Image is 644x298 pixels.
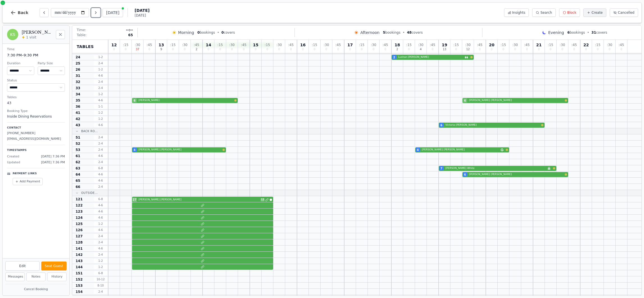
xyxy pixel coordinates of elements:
span: 2 - 4 [94,141,107,146]
span: Create [591,10,603,15]
span: [PERSON_NAME] [PERSON_NAME] [139,198,259,202]
span: : 30 [229,43,235,47]
span: 12 [260,198,265,201]
span: 121 [76,197,83,201]
span: : 45 [477,43,482,47]
button: Messages [5,272,25,281]
span: Search [540,10,552,15]
button: Block [559,8,580,17]
button: Search [532,8,555,17]
span: 2 - 4 [94,253,107,257]
h2: [PERSON_NAME] sells [22,29,53,35]
span: 41 [76,111,80,115]
span: 2 - 4 [94,234,107,238]
span: [DATE] [135,13,149,18]
span: 42 [76,117,80,121]
span: 0 [337,48,339,51]
span: 4 - 6 [94,216,107,220]
p: [EMAIL_ADDRESS][DOMAIN_NAME] [7,137,65,141]
span: Outside... [81,191,98,195]
span: Tables [77,44,94,49]
span: 0 [172,48,174,51]
span: : 45 [147,43,152,47]
span: : 30 [513,43,518,47]
span: : 45 [524,43,530,47]
span: 0 [221,31,224,35]
span: 13 [443,48,446,51]
span: --:-- [126,28,133,32]
span: 128 [76,240,83,245]
span: Lushan [PERSON_NAME] [398,55,464,59]
span: Table: [77,33,87,37]
span: 0 [302,48,304,51]
dd: 7:30 PM – 9:30 PM [7,52,65,58]
span: 1 - 1 [94,104,107,109]
button: Cancel Booking [5,286,67,293]
dt: Booking Type [7,109,65,114]
span: 0 [491,48,493,51]
span: 0 [290,48,292,51]
span: 0 [266,48,268,51]
dt: Tables [7,95,65,100]
span: 64 [76,172,80,177]
span: Created [7,154,19,159]
span: 31 [591,31,596,35]
span: : 30 [276,43,282,47]
span: 127 [76,234,83,239]
span: 31 [76,74,80,78]
span: 0 [573,48,575,51]
span: 61 [76,154,80,158]
span: : 15 [217,43,223,47]
span: 53 [76,148,80,152]
span: 0 [125,48,126,51]
span: 19 [442,43,447,47]
span: 6 - 8 [94,197,107,201]
span: 1 - 2 [94,92,107,96]
span: 12 [466,48,470,51]
span: : 30 [560,43,565,47]
span: 0 [585,48,587,51]
p: Contact [7,126,65,130]
span: [PERSON_NAME] [PERSON_NAME] [469,98,564,102]
span: : 15 [359,43,364,47]
span: 151 [76,271,83,276]
span: 0 [514,48,516,51]
span: Victoria [PERSON_NAME] [445,123,540,127]
span: 0 [373,48,374,51]
p: [PHONE_NUMBER] [7,131,65,136]
span: 63 [76,166,80,171]
span: 7 [441,166,443,171]
button: Insights [504,8,529,17]
dt: Status [7,78,65,83]
span: 51 [76,135,80,140]
span: : 15 [170,43,176,47]
span: 4 [420,48,421,51]
span: 37 [136,48,139,51]
div: KS [7,29,18,40]
span: bookings [383,30,400,35]
span: 17 [347,43,353,47]
svg: Customer message [465,56,468,59]
span: 4 - 6 [94,246,107,251]
span: 62 [76,160,80,164]
span: Back Ro... [81,129,98,133]
span: covers [221,30,235,35]
span: 0 [113,48,115,51]
span: : 15 [595,43,600,47]
span: 4 - 6 [94,209,107,214]
span: 0 [148,48,150,51]
span: : 30 [607,43,612,47]
span: 126 [76,228,83,232]
span: 0 [502,48,504,51]
span: • [587,30,589,35]
span: 4 - 6 [94,228,107,232]
span: • [403,30,405,35]
span: 27 [133,198,137,202]
button: Next day [91,8,100,17]
span: 65 [128,33,133,37]
button: Notes [26,272,46,281]
span: Back [18,11,28,15]
span: 1 - 2 [94,111,107,115]
span: 2 - 4 [94,160,107,164]
span: : 45 [619,43,624,47]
